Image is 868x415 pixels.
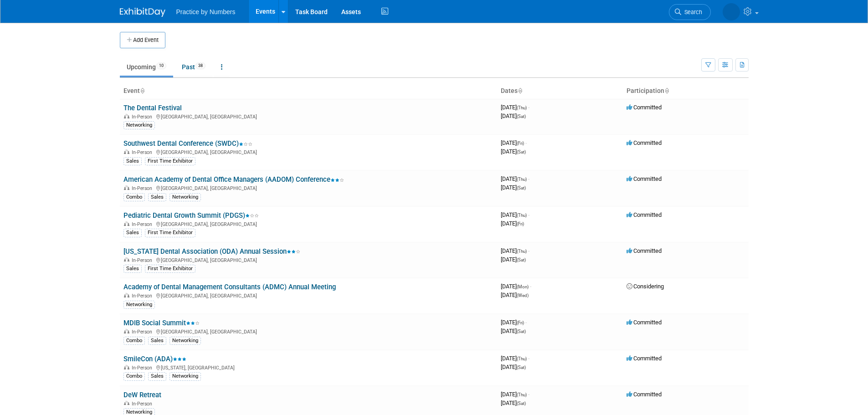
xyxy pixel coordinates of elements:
[664,87,669,94] a: Sort by Participation Type
[528,247,529,254] span: -
[123,184,493,191] div: [GEOGRAPHIC_DATA], [GEOGRAPHIC_DATA]
[124,257,129,262] img: In-Person Event
[123,229,142,237] div: Sales
[501,292,529,298] span: [DATE]
[517,213,527,218] span: (Thu)
[132,221,155,227] span: In-Person
[123,113,493,120] div: [GEOGRAPHIC_DATA], [GEOGRAPHIC_DATA]
[124,329,129,333] img: In-Person Event
[123,328,493,335] div: [GEOGRAPHIC_DATA], [GEOGRAPHIC_DATA]
[517,114,526,119] span: (Sat)
[517,105,527,110] span: (Thu)
[501,175,529,182] span: [DATE]
[517,249,527,254] span: (Thu)
[148,193,166,201] div: Sales
[123,139,252,148] a: Southwest Dental Conference (SWDC)
[627,319,662,326] span: Committed
[517,356,527,361] span: (Thu)
[501,391,529,398] span: [DATE]
[132,257,155,263] span: In-Person
[132,149,155,155] span: In-Person
[517,221,524,226] span: (Fri)
[517,320,524,325] span: (Fri)
[528,355,529,362] span: -
[518,87,522,94] a: Sort by Start Date
[501,283,531,290] span: [DATE]
[517,293,529,298] span: (Wed)
[123,121,155,129] div: Networking
[517,401,526,406] span: (Sat)
[156,62,166,69] span: 10
[148,372,166,380] div: Sales
[124,114,129,118] img: In-Person Event
[501,113,526,119] span: [DATE]
[517,284,529,289] span: (Mon)
[148,337,166,345] div: Sales
[132,185,155,191] span: In-Person
[123,301,155,309] div: Networking
[525,139,527,146] span: -
[517,329,526,334] span: (Sat)
[501,139,527,146] span: [DATE]
[169,337,201,345] div: Networking
[123,292,493,299] div: [GEOGRAPHIC_DATA], [GEOGRAPHIC_DATA]
[123,283,336,291] a: Academy of Dental Management Consultants (ADMC) Annual Meeting
[145,229,195,237] div: First Time Exhibitor
[627,104,662,111] span: Committed
[517,141,524,146] span: (Fri)
[123,256,493,263] div: [GEOGRAPHIC_DATA], [GEOGRAPHIC_DATA]
[124,185,129,190] img: In-Person Event
[120,58,173,76] a: Upcoming10
[132,365,155,371] span: In-Person
[528,175,529,182] span: -
[627,139,662,146] span: Committed
[132,114,155,120] span: In-Person
[169,372,201,380] div: Networking
[517,257,526,262] span: (Sat)
[124,401,129,405] img: In-Person Event
[530,283,531,290] span: -
[517,177,527,182] span: (Thu)
[123,247,300,256] a: [US_STATE] Dental Association (ODA) Annual Session
[120,8,165,17] img: ExhibitDay
[669,4,711,20] a: Search
[723,3,740,20] img: Hannah Dallek
[501,328,526,334] span: [DATE]
[123,220,493,227] div: [GEOGRAPHIC_DATA], [GEOGRAPHIC_DATA]
[123,364,493,371] div: [US_STATE], [GEOGRAPHIC_DATA]
[123,355,186,363] a: SmileCon (ADA)
[627,247,662,254] span: Committed
[124,293,129,297] img: In-Person Event
[123,211,259,220] a: Pediatric Dental Growth Summit (PDGS)
[145,265,195,273] div: First Time Exhibitor
[169,193,201,201] div: Networking
[123,148,493,155] div: [GEOGRAPHIC_DATA], [GEOGRAPHIC_DATA]
[140,87,144,94] a: Sort by Event Name
[501,184,526,191] span: [DATE]
[123,193,145,201] div: Combo
[123,319,200,327] a: MDIB Social Summit
[123,104,182,112] a: The Dental Festival
[124,149,129,154] img: In-Person Event
[120,32,165,48] button: Add Event
[132,329,155,335] span: In-Person
[123,391,161,399] a: DeW Retreat
[528,391,529,398] span: -
[176,8,236,15] span: Practice by Numbers
[517,392,527,397] span: (Thu)
[525,319,527,326] span: -
[124,365,129,369] img: In-Person Event
[501,247,529,254] span: [DATE]
[501,104,529,111] span: [DATE]
[124,221,129,226] img: In-Person Event
[528,211,529,218] span: -
[123,175,344,184] a: American Academy of Dental Office Managers (AADOM) Conference
[501,400,526,406] span: [DATE]
[528,104,529,111] span: -
[132,293,155,299] span: In-Person
[517,185,526,190] span: (Sat)
[195,62,205,69] span: 38
[517,365,526,370] span: (Sat)
[627,391,662,398] span: Committed
[517,149,526,154] span: (Sat)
